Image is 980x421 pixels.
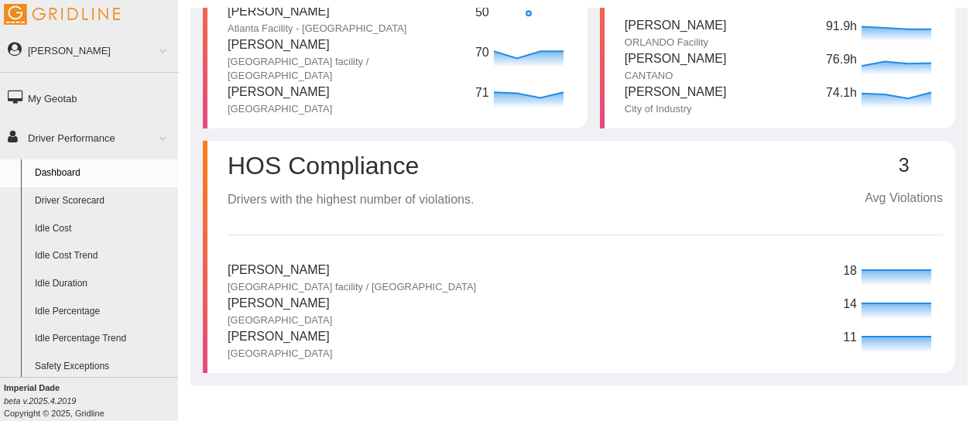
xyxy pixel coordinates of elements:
p: 70 [475,43,490,63]
p: [GEOGRAPHIC_DATA] [228,313,332,327]
p: [GEOGRAPHIC_DATA] [228,102,332,116]
p: 91.9h [826,17,858,36]
p: Drivers with the highest number of violations. [228,190,474,210]
p: 71 [475,84,490,103]
a: Idle Duration [28,270,178,298]
p: 74.1h [826,84,858,103]
p: Atlanta Facility - [GEOGRAPHIC_DATA] [228,22,406,36]
b: Imperial Dade [4,383,60,392]
p: [GEOGRAPHIC_DATA] facility / [GEOGRAPHIC_DATA] [228,55,463,83]
a: Idle Percentage Trend [28,325,178,353]
p: [GEOGRAPHIC_DATA] [228,347,332,361]
p: 3 [865,155,943,176]
p: CANTANO [625,69,727,83]
a: Driver Scorecard [28,187,178,215]
p: HOS Compliance [228,153,474,178]
p: 18 [843,262,858,281]
a: Dashboard [28,159,178,187]
img: Gridline [4,4,120,25]
p: 76.9h [826,50,858,70]
p: [PERSON_NAME] [228,36,463,55]
p: City of Industry [625,102,727,116]
p: [PERSON_NAME] [228,261,476,280]
p: [PERSON_NAME] [228,83,332,102]
a: Safety Exceptions [28,353,178,381]
p: ORLANDO Facility [625,36,727,50]
p: [PERSON_NAME] [228,294,332,313]
p: Avg Violations [865,189,943,208]
p: 50 [475,3,490,22]
p: [PERSON_NAME] [625,50,727,69]
a: Idle Cost [28,215,178,243]
i: beta v.2025.4.2019 [4,396,76,406]
p: [PERSON_NAME] [228,2,406,22]
a: Idle Percentage [28,298,178,326]
div: Copyright © 2025, Gridline [4,382,178,419]
p: 14 [843,295,858,314]
a: Idle Cost Trend [28,242,178,270]
p: [GEOGRAPHIC_DATA] facility / [GEOGRAPHIC_DATA] [228,280,476,294]
p: 11 [843,328,858,347]
p: [PERSON_NAME] [625,16,727,36]
p: [PERSON_NAME] [228,327,332,347]
p: [PERSON_NAME] [625,83,727,102]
